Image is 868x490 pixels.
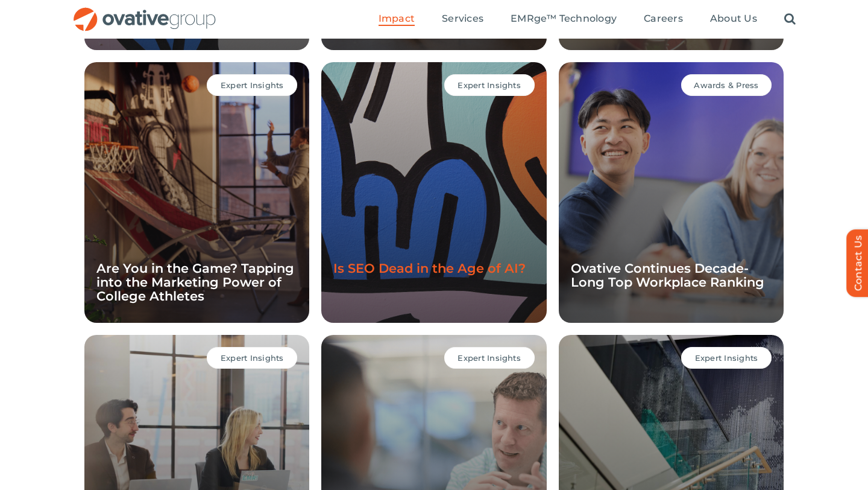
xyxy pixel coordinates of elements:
a: Impact [379,13,415,26]
a: OG_Full_horizontal_RGB [72,6,217,17]
span: Services [442,13,483,25]
span: About Us [710,13,757,25]
a: Are You in the Game? Tapping into the Marketing Power of College Athletes [96,261,294,304]
a: Ovative Continues Decade-Long Top Workplace Ranking [571,261,764,290]
a: About Us [710,13,757,26]
a: Services [442,13,483,26]
span: EMRge™ Technology [511,13,617,25]
span: Careers [644,13,683,25]
a: Search [784,13,796,26]
span: Impact [379,13,415,25]
a: Is SEO Dead in the Age of AI? [333,261,526,276]
a: Careers [644,13,683,26]
a: EMRge™ Technology [511,13,617,26]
